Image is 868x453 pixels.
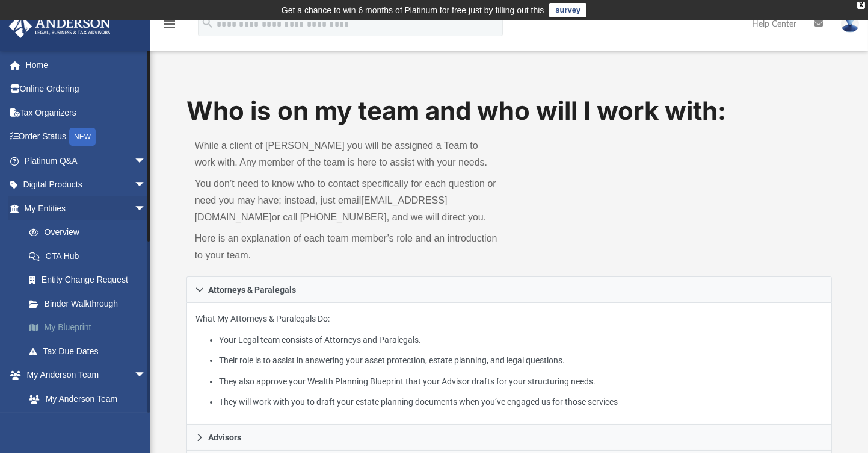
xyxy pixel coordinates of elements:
[162,23,177,31] a: menu
[17,268,164,292] a: Entity Change Request
[17,244,164,268] a: CTA Hub
[17,292,164,316] a: Binder Walkthrough
[195,195,448,222] a: [EMAIL_ADDRESS][DOMAIN_NAME]
[195,230,501,264] p: Here is an explanation of each team member’s role and an introduction to your team.
[186,93,833,129] h1: Who is on my team and who will I work with:
[134,149,158,173] span: arrow_drop_down
[186,276,833,303] a: Attorneys & Paralegals
[549,3,586,17] a: survey
[8,101,164,125] a: Tax Organizers
[8,53,164,77] a: Home
[8,173,164,197] a: Digital Productsarrow_drop_down
[17,316,164,340] a: My Blueprint
[219,353,823,368] li: Their role is to assist in answering your asset protection, estate planning, and legal questions.
[8,77,164,101] a: Online Ordering
[208,286,296,294] span: Attorneys & Paralegals
[69,128,96,146] div: NEW
[195,175,501,226] p: You don’t need to know who to contact specifically for each question or need you may have; instea...
[17,220,164,245] a: Overview
[186,303,833,425] div: Attorneys & Paralegals
[8,363,158,387] a: My Anderson Teamarrow_drop_down
[17,411,158,435] a: Anderson System
[219,374,823,389] li: They also approve your Wealth Planning Blueprint that your Advisor drafts for your structuring ne...
[195,137,501,171] p: While a client of [PERSON_NAME] you will be assigned a Team to work with. Any member of the team ...
[134,363,158,388] span: arrow_drop_down
[17,339,164,363] a: Tax Due Dates
[134,173,158,198] span: arrow_drop_down
[5,14,114,38] img: Anderson Advisors Platinum Portal
[8,125,164,149] a: Order StatusNEW
[841,15,859,33] img: User Pic
[134,196,158,221] span: arrow_drop_down
[219,395,823,410] li: They will work with you to draft your estate planning documents when you’ve engaged us for those ...
[219,333,823,348] li: Your Legal team consists of Attorneys and Paralegals.
[8,149,164,173] a: Platinum Q&Aarrow_drop_down
[162,17,177,31] i: menu
[201,16,214,30] i: search
[195,311,823,410] p: What My Attorneys & Paralegals Do:
[208,433,241,442] span: Advisors
[186,425,833,451] a: Advisors
[17,387,152,411] a: My Anderson Team
[282,3,544,17] div: Get a chance to win 6 months of Platinum for free just by filling out this
[8,196,164,220] a: My Entitiesarrow_drop_down
[857,2,865,9] div: close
